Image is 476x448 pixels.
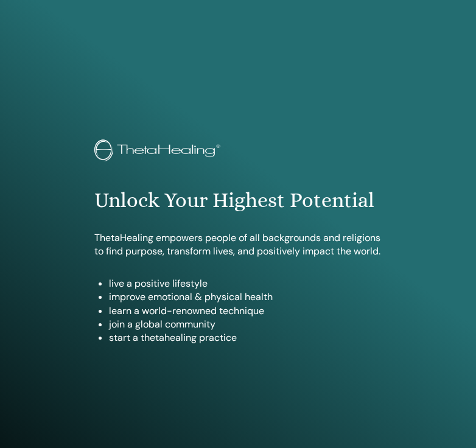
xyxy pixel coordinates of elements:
li: join a global community [109,318,381,331]
li: improve emotional & physical health [109,290,381,304]
p: ThetaHealing empowers people of all backgrounds and religions to find purpose, transform lives, a... [94,231,381,259]
li: live a positive lifestyle [109,277,381,290]
li: learn a world-renowned technique [109,304,381,318]
h1: Unlock Your Highest Potential [94,188,381,213]
li: start a thetahealing practice [109,331,381,345]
